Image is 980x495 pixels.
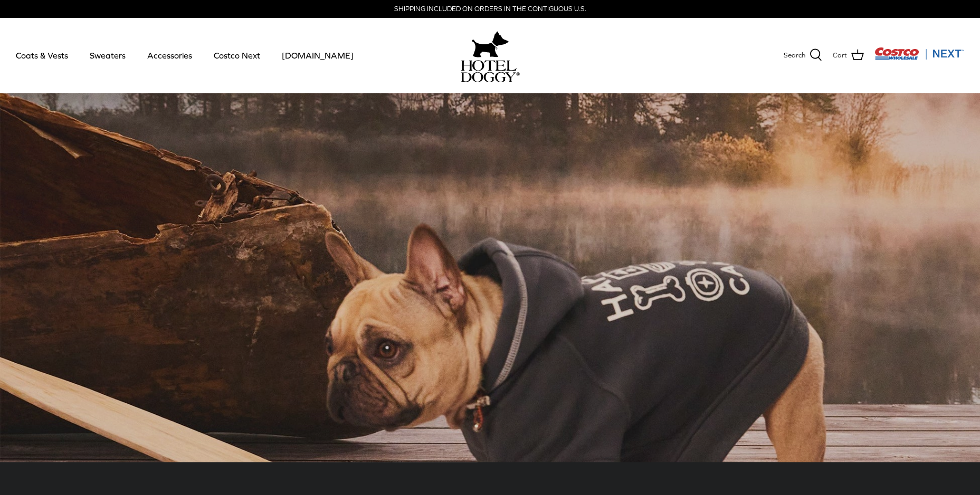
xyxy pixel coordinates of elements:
[833,48,864,62] a: Cart
[833,50,847,61] span: Cart
[874,47,964,60] img: Costco Next
[6,37,78,73] a: Coats & Vests
[80,37,135,73] a: Sweaters
[472,28,509,60] img: hoteldoggy.com
[784,50,805,61] span: Search
[272,37,363,73] a: [DOMAIN_NAME]
[138,37,202,73] a: Accessories
[461,60,520,82] img: hoteldoggycom
[874,54,964,62] a: Visit Costco Next
[204,37,270,73] a: Costco Next
[461,28,520,82] a: hoteldoggy.com hoteldoggycom
[784,48,822,62] a: Search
